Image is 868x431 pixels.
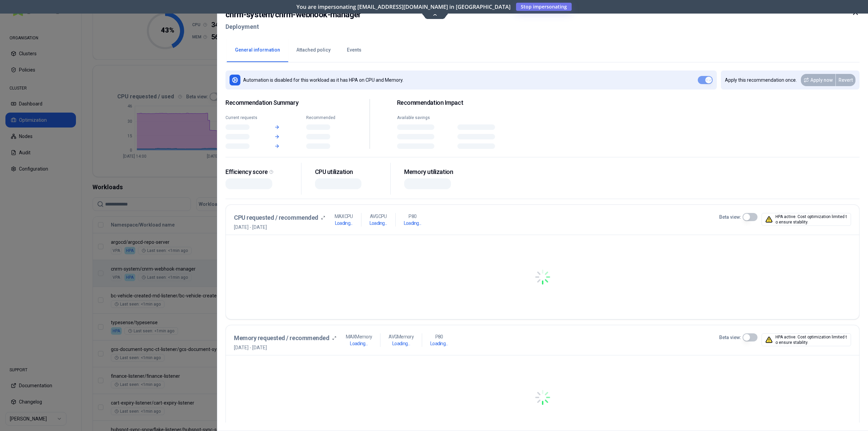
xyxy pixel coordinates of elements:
[225,8,361,21] h2: cnrm-system / cnrm-webhook-manager
[389,333,414,340] p: AVG Memory
[350,340,368,347] h1: Loading...
[404,168,474,176] div: Memory utilization
[243,77,403,83] p: Automation is disabled for this workload as it has HPA on CPU and Memory.
[397,99,514,107] h2: Recommendation Impact
[225,99,342,107] span: Recommendation Summary
[234,344,336,351] span: [DATE] - [DATE]
[762,213,851,226] div: HPA active. Cost optimization limited to ensure stability.
[346,333,372,340] p: MAX Memory
[719,334,741,341] label: Beta view:
[335,220,353,227] h1: Loading...
[725,77,797,83] p: Apply this recommendation once.
[234,213,318,222] h3: CPU requested / recommended
[225,115,262,120] div: Current requests
[306,115,342,120] div: Recommended
[397,115,453,120] div: Available savings
[234,333,330,343] h3: Memory requested / recommended
[430,340,448,347] h1: Loading...
[404,220,421,227] h1: Loading...
[409,213,416,220] p: P80
[392,340,410,347] h1: Loading...
[435,333,443,340] p: P80
[225,168,296,176] div: Efficiency score
[719,214,741,220] label: Beta view:
[370,220,387,227] h1: Loading...
[335,213,353,220] p: MAX CPU
[225,21,361,33] h2: Deployment
[315,168,385,176] div: CPU utilization
[339,38,370,62] button: Events
[288,38,339,62] button: Attached policy
[370,213,387,220] p: AVG CPU
[234,224,325,231] span: [DATE] - [DATE]
[762,333,851,346] div: HPA active. Cost optimization limited to ensure stability.
[227,38,288,62] button: General information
